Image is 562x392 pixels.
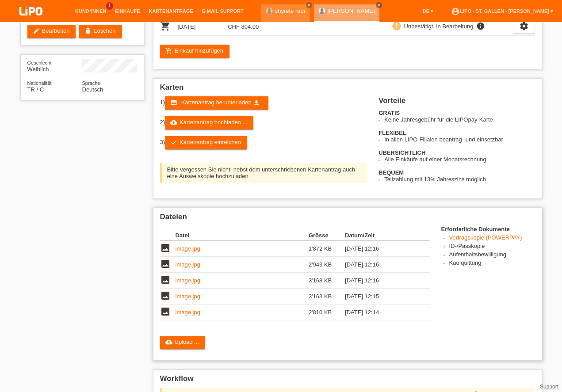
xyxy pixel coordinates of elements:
[449,259,535,268] li: Kaufquittung
[27,86,44,93] span: Türkei / C / 24.07.1993
[309,230,345,241] th: Grösse
[176,230,309,241] th: Datei
[309,289,345,304] td: 3'163 KB
[106,2,113,10] span: 1
[401,22,474,31] div: Unbestätigt, in Bearbeitung
[79,25,122,38] a: deleteLöschen
[384,116,535,123] li: Keine Jahresgebühr für die LIPOpay-Karte
[345,257,417,273] td: [DATE] 12:16
[27,25,76,38] a: editBearbeiten
[160,290,171,301] i: image
[160,306,171,317] i: image
[160,274,171,285] i: image
[253,99,260,106] i: get_app
[111,8,144,14] a: Einkäufe
[160,259,171,269] i: image
[540,384,558,390] a: Support
[160,336,206,349] a: cloud_uploadUpload ...
[160,83,535,96] h2: Karten
[475,22,486,30] i: info
[345,230,417,241] th: Datum/Zeit
[165,96,268,110] a: credit_card Kartenantrag herunterladen get_app
[27,59,82,72] div: Weiblich
[384,136,535,143] li: In allen LIPO-Filialen beantrag- und einsetzbar
[447,8,558,14] a: account_circleLIPO - St. Gallen - [PERSON_NAME] ▾
[228,18,278,36] td: CHF 804.00
[176,293,200,300] a: image.jpg
[165,339,172,346] i: cloud_upload
[33,27,40,34] i: edit
[181,99,252,106] span: Kartenantrag herunterladen
[170,119,177,126] i: cloud_upload
[84,27,92,34] i: delete
[377,3,381,8] i: close
[176,309,200,316] a: image.jpg
[165,136,247,149] a: checkKartenantrag einreichen
[170,99,177,106] i: credit_card
[378,129,406,136] b: FLEXIBEL
[309,304,345,320] td: 2'810 KB
[160,96,368,110] div: 1)
[384,176,535,183] li: Teilzahlung mit 13% Jahreszins möglich
[165,116,253,129] a: cloud_uploadKartenantrag hochladen ...
[394,23,400,29] i: priority_high
[27,60,52,65] span: Geschlecht
[451,7,460,16] i: account_circle
[82,86,103,93] span: Deutsch
[27,80,52,86] span: Nationalität
[198,8,248,14] a: E-Mail Support
[71,8,111,14] a: Kund*innen
[307,3,311,8] i: close
[309,241,345,257] td: 1'872 KB
[328,8,375,14] a: [PERSON_NAME]
[145,8,198,14] a: Kartenanträge
[176,261,200,268] a: image.jpg
[176,245,200,252] a: image.jpg
[449,251,535,259] li: Aufenthaltsbewilligung
[165,47,172,54] i: add_shopping_cart
[160,116,368,129] div: 2)
[170,139,177,146] i: check
[418,8,438,14] a: DE ▾
[176,277,200,284] a: image.jpg
[309,273,345,289] td: 3'168 KB
[160,374,535,388] h2: Workflow
[345,273,417,289] td: [DATE] 12:16
[275,8,305,14] a: shyrete radi
[9,18,53,25] a: LIPO pay
[160,45,230,58] a: add_shopping_cartEinkauf hinzufügen
[378,110,400,116] b: GRATIS
[384,156,535,163] li: Alle Einkäufe auf einer Monatsrechnung
[160,213,535,226] h2: Dateien
[376,2,382,8] a: close
[449,243,535,251] li: ID-/Passkopie
[160,21,171,31] i: POSP00028173
[378,149,425,156] b: ÜBERSICHTLICH
[306,2,312,8] a: close
[345,241,417,257] td: [DATE] 12:16
[441,226,535,232] h4: Erforderliche Dokumente
[378,169,404,176] b: BEQUEM
[345,304,417,320] td: [DATE] 12:14
[178,18,228,36] td: [DATE]
[160,243,171,253] i: image
[449,234,522,241] a: Vertragskopie (POWERPAY)
[345,289,417,304] td: [DATE] 12:15
[378,96,535,110] h2: Vorteile
[160,163,368,183] div: Bitte vergessen Sie nicht, nebst dem unterschriebenen Kartenantrag auch eine Ausweiskopie hochzul...
[160,136,368,149] div: 3)
[519,21,529,31] i: settings
[309,257,345,273] td: 2'943 KB
[82,80,100,86] span: Sprache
